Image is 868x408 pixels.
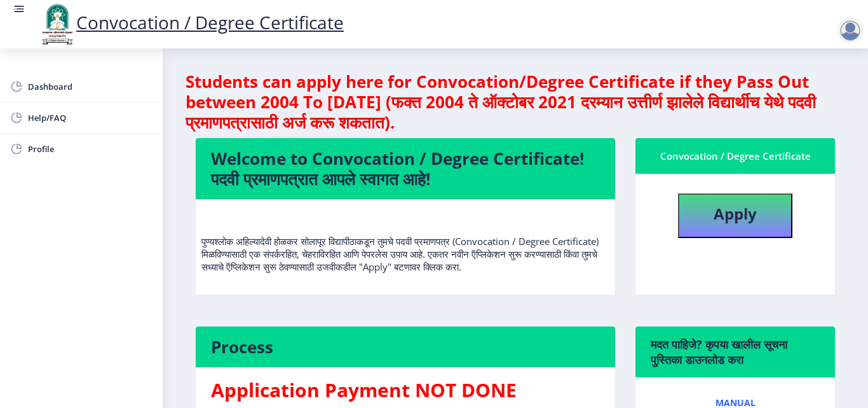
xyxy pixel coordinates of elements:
[28,141,153,157] span: Profile
[38,3,76,46] img: logo
[201,209,609,273] p: पुण्यश्लोक अहिल्यादेवी होळकर सोलापूर विद्यापीठाकडून तुमचे पदवी प्रमाणपत्र (Convocation / Degree C...
[651,337,820,367] h6: मदत पाहिजे? कृपया खालील सूचना पुस्तिका डाउनलोड करा
[715,398,756,408] span: Manual
[38,10,344,34] a: Convocation / Degree Certificate
[714,203,757,224] b: Apply
[28,110,153,125] span: Help/FAQ
[651,148,820,164] div: Convocation / Degree Certificate
[28,79,153,94] span: Dashboard
[211,377,600,403] h3: Application Payment NOT DONE
[678,193,792,238] button: Apply
[186,71,845,132] h4: Students can apply here for Convocation/Degree Certificate if they Pass Out between 2004 To [DATE...
[211,337,600,357] h4: Process
[211,148,600,189] h4: Welcome to Convocation / Degree Certificate! पदवी प्रमाणपत्रात आपले स्वागत आहे!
